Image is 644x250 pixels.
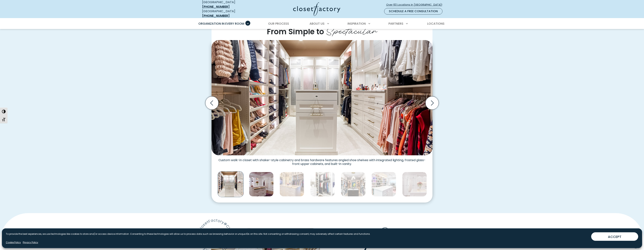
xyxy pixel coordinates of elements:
span: Partners [388,21,403,26]
nav: Primary Menu [196,18,448,29]
img: Closet Factory Logo [293,2,340,16]
span: Organization in Every Room [198,21,244,26]
span: Spectacular [326,22,377,37]
span: Over 60 Locations in [GEOGRAPHIC_DATA]! [386,3,445,7]
img: Custom walk-in closet with wall-to-wall cabinetry, open shoe shelving with LED lighting, and cust... [249,172,274,197]
span: Inspiration [347,21,366,26]
a: Schedule a Free Consultation [384,8,442,14]
img: Custom walk-in closet with white built-in shelving, hanging rods, and LED rod lighting, featuring... [212,40,432,155]
span: From Simple to [267,26,324,37]
img: Custom walk-in with shaker cabinetry, full-extension drawers, and crown molding. Includes angled ... [310,172,335,197]
img: Closet featuring a large white island, wall of shelves for shoes and boots, and a sparkling chand... [372,172,396,197]
img: Mirror-front cabinets with integrated lighting, a center island with marble countertop, raised pa... [280,172,304,197]
a: Over 60 Locations in [GEOGRAPHIC_DATA]! [386,2,445,8]
img: Custom walk-in closet with white built-in shelving, hanging rods, and LED rod lighting, featuring... [218,171,244,197]
button: Next slide [424,95,440,111]
a: Cookie Policy [6,241,21,244]
span: Locations [427,21,445,26]
a: [PHONE_NUMBER] [202,14,230,18]
a: Privacy Policy [23,241,38,244]
span: Design [378,221,418,242]
a: [PHONE_NUMBER] [202,5,230,9]
p: To provide the best experiences, we use technologies like cookies to store and/or access device i... [6,232,370,236]
span: About Us [309,21,325,26]
span: Inspiring [330,227,375,241]
figcaption: Custom walk-in closet with shaker-style cabinetry and brass hardware features angled shoe shelves... [212,155,432,166]
button: ACCEPT [591,232,638,241]
button: Previous slide [204,95,220,111]
img: Elegant white walk-in closet with ornate cabinetry, a center island, and classic molding [402,172,427,197]
img: Walk-in with dual islands, extensive hanging and shoe space, and accent-lit shelves highlighting ... [341,172,366,197]
span: Our Process [268,21,289,26]
div: [GEOGRAPHIC_DATA] [202,9,257,18]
